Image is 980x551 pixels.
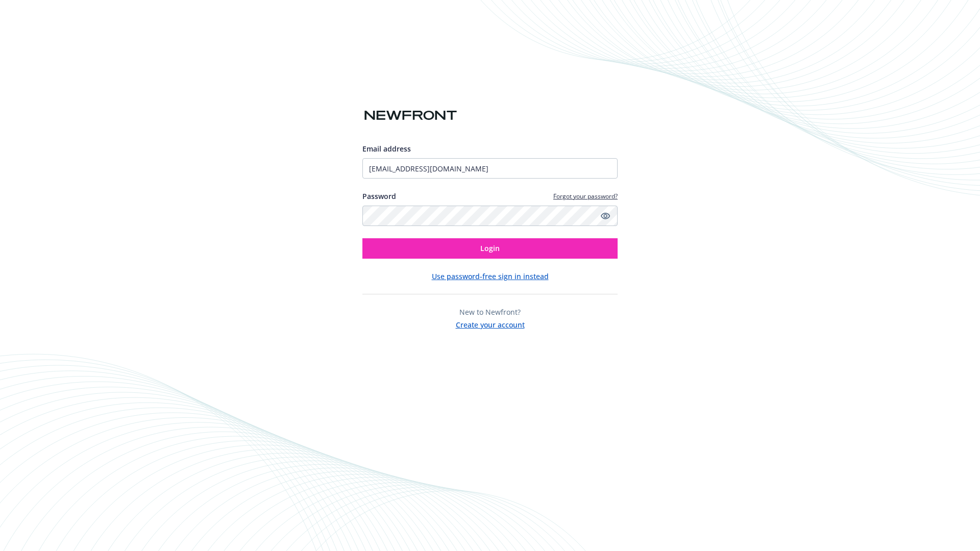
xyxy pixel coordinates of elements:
[362,238,618,259] button: Login
[362,191,396,202] label: Password
[459,307,521,317] span: New to Newfront?
[362,107,459,124] img: Newfront logo
[553,192,618,201] a: Forgot your password?
[362,206,618,226] input: Enter your password
[362,144,411,154] span: Email address
[456,317,525,330] button: Create your account
[480,243,500,253] span: Login
[599,210,611,222] a: Show password
[432,271,549,282] button: Use password-free sign in instead
[362,158,618,179] input: Enter your email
